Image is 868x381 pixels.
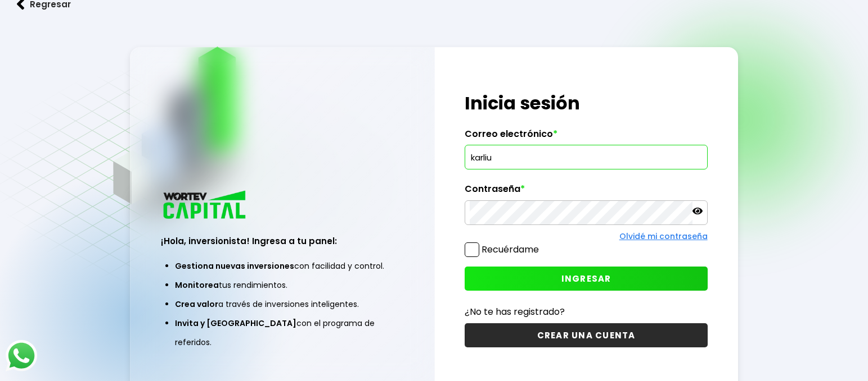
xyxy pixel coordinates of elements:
span: INGRESAR [561,273,611,284]
h1: Inicia sesión [465,90,707,117]
li: con facilidad y control. [175,256,389,276]
input: hola@wortev.capital [470,145,702,169]
h3: ¡Hola, inversionista! Ingresa a tu panel: [161,235,403,247]
a: ¿No te has registrado?CREAR UNA CUENTA [465,305,707,347]
label: Correo electrónico [465,128,707,145]
a: Olvidé mi contraseña [619,231,708,242]
span: Gestiona nuevas inversiones [175,260,294,272]
label: Contraseña [465,183,707,200]
button: INGRESAR [465,267,707,291]
span: Invita y [GEOGRAPHIC_DATA] [175,318,296,329]
img: logo_wortev_capital [161,189,250,222]
label: Recuérdame [482,243,539,256]
li: con el programa de referidos. [175,314,389,352]
img: logos_whatsapp-icon.242b2217.svg [6,340,37,371]
li: tus rendimientos. [175,276,389,295]
button: CREAR UNA CUENTA [465,323,707,347]
span: Crea valor [175,299,218,310]
p: ¿No te has registrado? [465,305,707,319]
li: a través de inversiones inteligentes. [175,295,389,314]
span: Monitorea [175,279,219,291]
